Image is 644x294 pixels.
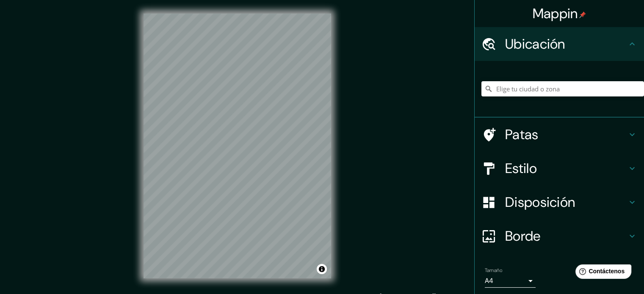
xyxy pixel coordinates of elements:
div: Disposición [475,185,644,219]
canvas: Mapa [144,14,331,278]
font: Estilo [505,159,537,177]
font: Ubicación [505,35,565,53]
input: Elige tu ciudad o zona [481,81,644,96]
font: A4 [485,276,493,285]
font: Patas [505,126,539,143]
div: Patas [475,118,644,151]
font: Mappin [533,5,578,22]
button: Activar o desactivar atribución [317,264,327,274]
div: Ubicación [475,27,644,61]
font: Borde [505,227,541,245]
div: A4 [485,274,536,288]
img: pin-icon.png [579,11,586,18]
div: Borde [475,219,644,253]
font: Disposición [505,193,575,211]
font: Tamaño [485,267,502,274]
div: Estilo [475,151,644,185]
iframe: Lanzador de widgets de ayuda [569,261,635,285]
